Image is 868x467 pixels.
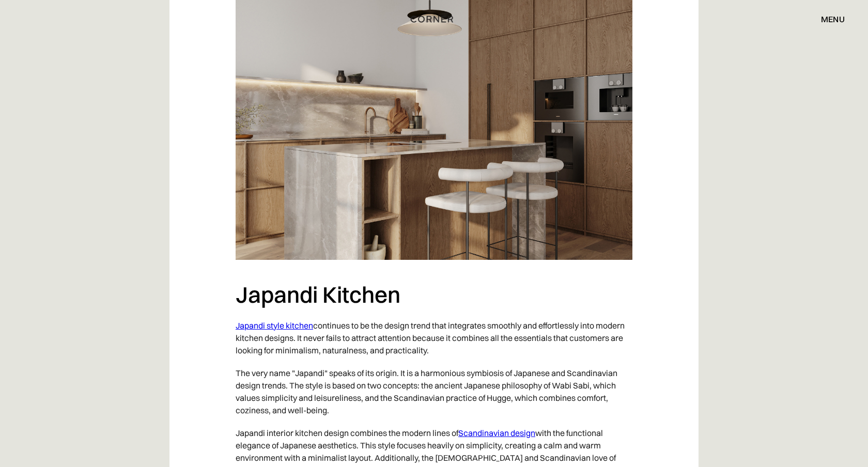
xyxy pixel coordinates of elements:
[236,314,632,362] p: continues to be the design trend that integrates smoothly and effortlessly into modern kitchen de...
[399,12,469,26] a: home
[458,428,535,438] a: Scandinavian design
[236,362,632,422] p: The very name "Japandi" speaks of its origin. It is a harmonious symbiosis of Japanese and Scandi...
[821,15,845,23] div: menu
[811,10,845,28] div: menu
[236,320,313,331] a: Japandi style kitchen
[236,281,632,309] h2: Japandi Kitchen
